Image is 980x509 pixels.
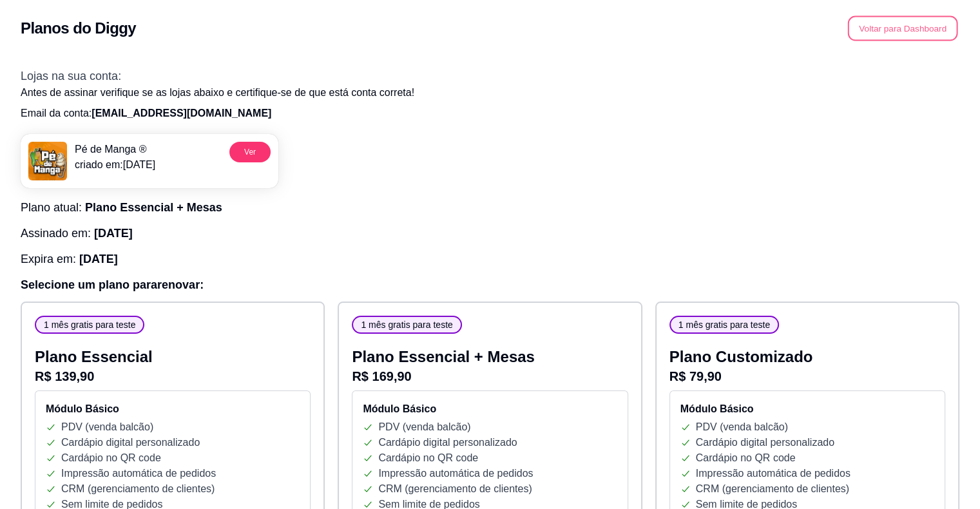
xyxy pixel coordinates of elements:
p: Impressão automática de pedidos [61,466,216,481]
h4: Módulo Básico [363,401,617,417]
span: [DATE] [79,253,118,265]
p: R$ 169,90 [352,367,628,385]
p: PDV (venda balcão) [378,419,470,435]
button: Voltar para Dashboard [848,16,958,41]
h3: Assinado em: [21,224,959,242]
h3: Expira em: [21,250,959,268]
p: PDV (venda balcão) [696,419,788,435]
span: 1 mês gratis para teste [673,318,775,331]
span: Plano Essencial + Mesas [85,201,222,214]
p: criado em: [DATE] [75,157,155,173]
span: [EMAIL_ADDRESS][DOMAIN_NAME] [91,108,271,119]
p: Cardápio no QR code [61,450,161,466]
p: R$ 79,90 [669,367,945,385]
h4: Módulo Básico [680,401,934,417]
p: Email da conta: [21,106,959,121]
h3: Selecione um plano para renovar : [21,276,959,294]
p: PDV (venda balcão) [61,419,153,435]
button: Ver [229,142,271,162]
p: Cardápio digital personalizado [61,435,200,450]
p: CRM (gerenciamento de clientes) [696,481,849,497]
h2: Planos do Diggy [21,18,136,39]
p: Cardápio no QR code [696,450,796,466]
h4: Módulo Básico [46,401,300,417]
h3: Plano atual: [21,198,959,216]
img: menu logo [28,142,67,180]
a: menu logoPé de Manga ®criado em:[DATE]Ver [21,134,278,188]
p: Impressão automática de pedidos [696,466,850,481]
p: Plano Essencial [35,347,311,367]
h3: Lojas na sua conta: [21,67,959,85]
p: R$ 139,90 [35,367,311,385]
span: [DATE] [94,227,133,240]
p: Plano Customizado [669,347,945,367]
p: CRM (gerenciamento de clientes) [378,481,532,497]
p: Cardápio no QR code [378,450,478,466]
p: Impressão automática de pedidos [378,466,533,481]
a: Voltar para Dashboard [846,23,959,34]
p: Cardápio digital personalizado [378,435,517,450]
span: 1 mês gratis para teste [39,318,140,331]
p: Antes de assinar verifique se as lojas abaixo e certifique-se de que está conta correta! [21,85,959,101]
p: CRM (gerenciamento de clientes) [61,481,215,497]
p: Cardápio digital personalizado [696,435,834,450]
p: Plano Essencial + Mesas [352,347,628,367]
p: Pé de Manga ® [75,142,155,157]
span: 1 mês gratis para teste [356,318,457,331]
